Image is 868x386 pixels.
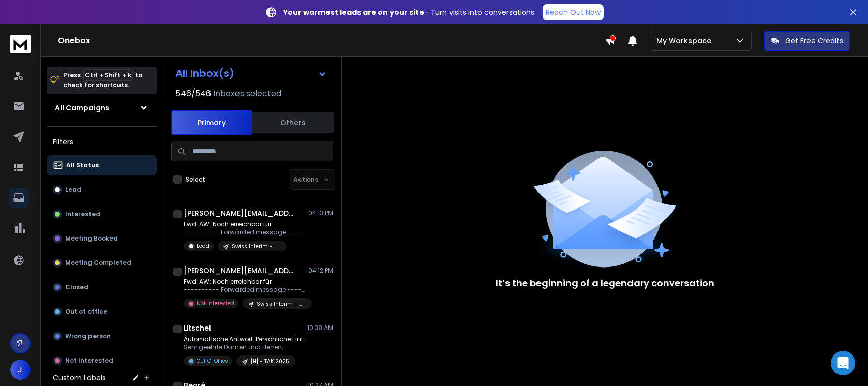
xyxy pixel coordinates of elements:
h1: All Campaigns [55,103,109,113]
button: All Status [47,155,157,175]
button: Primary [171,110,252,135]
span: 546 / 546 [175,87,211,100]
img: logo [10,35,31,53]
p: Out of office [65,308,107,316]
h1: Litschel [184,323,211,333]
h1: All Inbox(s) [175,68,234,78]
p: Fwd: AW: Noch erreichbar für [184,278,306,286]
button: Wrong person [47,326,157,346]
button: Closed [47,277,157,298]
h1: Onebox [58,35,605,47]
strong: Your warmest leads are on your site [283,7,424,17]
h3: Filters [47,135,157,149]
h1: [PERSON_NAME][EMAIL_ADDRESS][DOMAIN_NAME] [184,208,295,218]
p: Out Of Office [197,357,228,365]
p: 10:38 AM [307,324,333,332]
button: Out of office [47,302,157,322]
p: Swiss Interim - German [232,243,281,250]
button: All Campaigns [47,98,157,118]
p: Lead [197,242,209,250]
p: Closed [65,283,88,291]
h3: Custom Labels [53,373,106,383]
button: Lead [47,180,157,200]
p: Not Interested [197,300,234,307]
p: Reach Out Now [546,7,601,17]
button: All Inbox(s) [167,63,335,83]
p: Wrong person [65,332,111,340]
p: Swiss Interim - German [257,300,306,308]
div: Open Intercom Messenger [831,351,855,375]
p: It’s the beginning of a legendary conversation [496,276,714,290]
button: Meeting Booked [47,228,157,249]
p: Meeting Completed [65,259,131,267]
a: Reach Out Now [543,4,604,20]
button: J [10,360,31,380]
button: Others [252,111,334,134]
span: Ctrl + Shift + k [83,69,133,81]
label: Select [186,175,205,184]
p: 04:12 PM [308,266,333,275]
p: Fwd: AW: Noch erreichbar für [184,220,306,228]
p: Interested [65,210,100,218]
button: Get Free Credits [764,31,850,51]
p: Get Free Credits [785,36,843,46]
p: Not Interested [65,357,113,365]
p: 04:13 PM [308,209,333,217]
h1: [PERSON_NAME][EMAIL_ADDRESS][DOMAIN_NAME] [184,265,295,276]
p: Automatische Antwort: Persönliche Einladung: TOP [184,335,306,343]
button: Not Interested [47,350,157,371]
p: [H] - TAK 2025 [251,358,289,365]
button: Meeting Completed [47,253,157,273]
p: Meeting Booked [65,234,118,243]
p: Lead [65,186,81,194]
p: ---------- Forwarded message --------- From: [PERSON_NAME] [184,286,306,294]
h3: Inboxes selected [213,87,281,100]
p: – Turn visits into conversations [283,7,534,17]
p: My Workspace [656,36,715,46]
p: All Status [66,161,99,169]
p: Sehr geehrte Damen und Herren, [184,343,306,351]
button: Interested [47,204,157,224]
p: ---------- Forwarded message --------- From: Uta [184,228,306,236]
p: Press to check for shortcuts. [63,70,142,91]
